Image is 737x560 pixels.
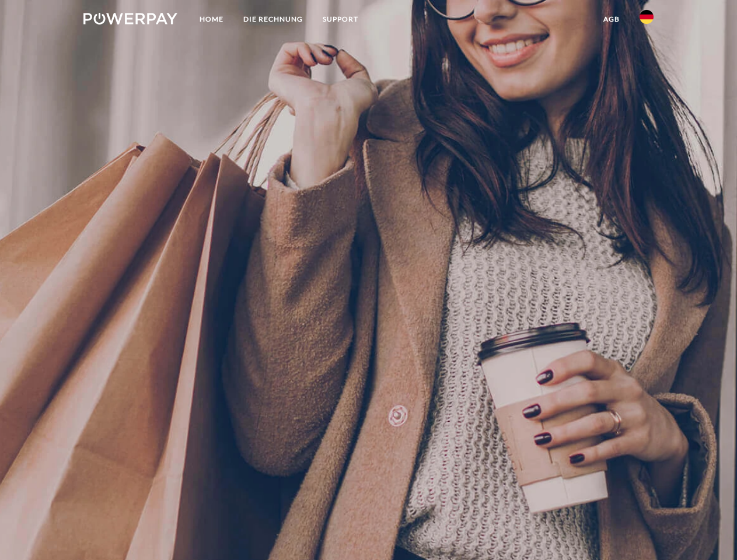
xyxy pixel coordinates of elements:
[593,9,630,30] a: agb
[313,9,368,30] a: SUPPORT
[233,9,313,30] a: DIE RECHNUNG
[190,9,233,30] a: Home
[640,10,654,24] img: de
[83,13,177,24] img: logo-powerpay-white.svg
